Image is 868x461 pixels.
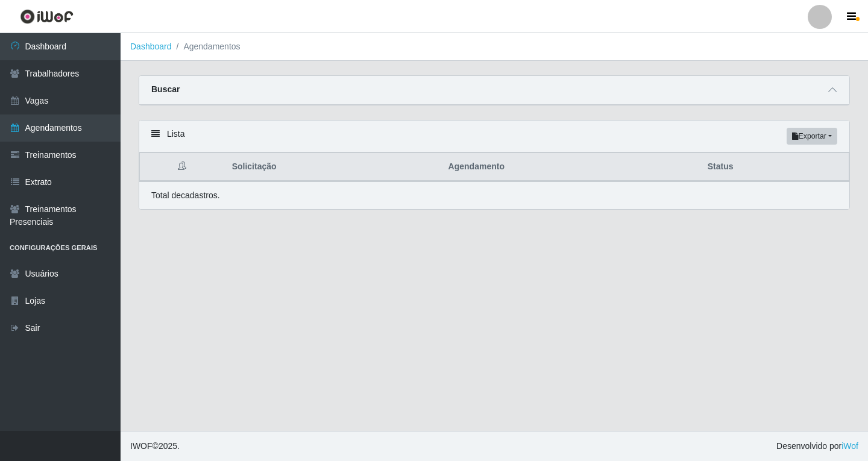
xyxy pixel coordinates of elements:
[20,9,74,24] img: CoreUI Logo
[841,441,858,451] a: iWof
[700,153,849,181] th: Status
[441,153,700,181] th: Agendamento
[130,42,172,51] a: Dashboard
[130,440,180,453] span: © 2025 .
[121,33,868,61] nav: breadcrumb
[151,189,220,202] p: Total de cadastros.
[151,84,180,94] strong: Buscar
[130,441,153,451] span: IWOF
[787,128,837,145] button: Exportar
[776,440,858,453] span: Desenvolvido por
[139,121,849,152] div: Lista
[225,153,441,181] th: Solicitação
[172,40,241,53] li: Agendamentos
